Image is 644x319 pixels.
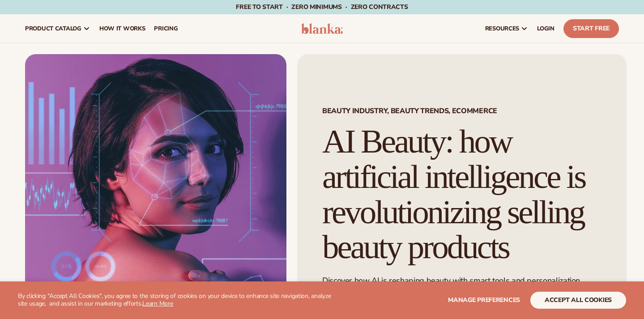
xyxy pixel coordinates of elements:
[485,25,519,32] span: resources
[25,25,81,32] span: product catalog
[236,3,408,11] span: Free to start · ZERO minimums · ZERO contracts
[18,293,336,308] p: By clicking "Accept All Cookies", you agree to the storing of cookies on your device to enhance s...
[530,292,626,309] button: accept all cookies
[301,23,343,34] img: logo
[322,276,601,286] p: Discover how AI is reshaping beauty with smart tools and personalization
[142,299,173,308] a: Learn More
[448,296,520,304] span: Manage preferences
[21,14,95,43] a: product catalog
[154,25,178,32] span: pricing
[322,124,601,265] h1: AI Beauty: how artificial intelligence is revolutionizing selling beauty products
[149,14,182,43] a: pricing
[537,25,554,32] span: LOGIN
[481,14,533,43] a: resources
[563,19,619,38] a: Start Free
[533,14,559,43] a: LOGIN
[322,107,601,115] span: Beauty Industry, Beauty Trends, Ecommerce
[95,14,150,43] a: How It Works
[448,292,520,309] button: Manage preferences
[99,25,145,32] span: How It Works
